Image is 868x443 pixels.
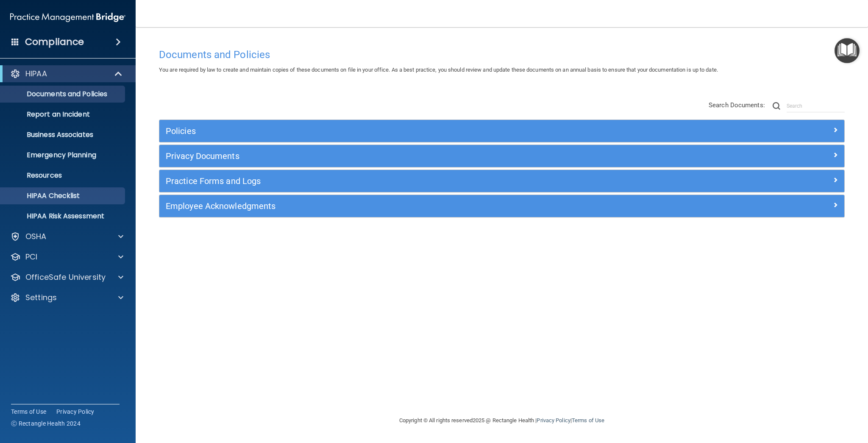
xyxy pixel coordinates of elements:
a: Policies [166,124,838,138]
a: OfficeSafe University [10,272,123,282]
h4: Compliance [25,36,84,48]
p: OSHA [25,231,47,242]
a: Terms of Use [572,417,604,423]
img: ic-search.3b580494.png [773,102,780,110]
h5: Practice Forms and Logs [166,176,667,186]
a: Employee Acknowledgments [166,199,838,213]
p: PCI [25,252,37,262]
h4: Documents and Policies [159,49,845,60]
button: Open Resource Center [835,38,860,63]
input: Search [787,100,845,112]
p: HIPAA Checklist [6,192,121,200]
span: You are required by law to create and maintain copies of these documents on file in your office. ... [159,67,718,73]
p: OfficeSafe University [25,272,106,282]
p: Business Associates [6,131,121,139]
a: Privacy Policy [537,417,570,423]
p: HIPAA [25,69,47,79]
a: Privacy Policy [56,407,95,416]
div: Copyright © All rights reserved 2025 @ Rectangle Health | | [347,407,657,434]
p: Emergency Planning [6,151,121,159]
p: Documents and Policies [6,90,121,98]
h5: Privacy Documents [166,151,667,161]
img: PMB logo [10,9,125,26]
a: HIPAA [10,69,123,79]
p: Settings [25,293,57,303]
h5: Policies [166,126,667,136]
span: Ⓒ Rectangle Health 2024 [11,419,81,428]
a: Privacy Documents [166,149,838,163]
h5: Employee Acknowledgments [166,201,667,211]
a: Practice Forms and Logs [166,174,838,188]
a: OSHA [10,231,123,242]
p: Resources [6,171,121,180]
a: Terms of Use [11,407,46,416]
span: Search Documents: [709,101,765,109]
a: Settings [10,293,123,303]
a: PCI [10,252,123,262]
p: HIPAA Risk Assessment [6,212,121,220]
p: Report an Incident [6,110,121,119]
